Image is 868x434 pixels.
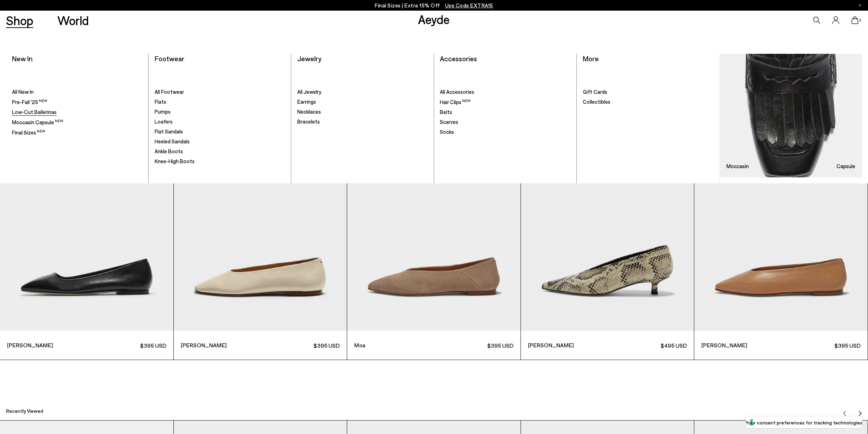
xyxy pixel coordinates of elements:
[347,99,521,331] img: Moa Suede Pointed-Toe Flats
[583,54,599,63] a: More
[347,99,521,360] div: 3 / 6
[155,138,285,145] a: Heeled Sandals
[297,54,321,63] a: Jewelry
[297,118,427,125] a: Bracelets
[297,118,320,125] span: Bracelets
[583,88,713,96] a: Gift Cards
[155,108,285,115] a: Pumps
[440,119,458,125] span: Scarves
[155,118,285,125] a: Loafers
[12,109,57,115] span: Low-Cut Ballerinas
[174,99,347,360] a: [PERSON_NAME] $395 USD
[857,411,863,416] img: svg%3E
[155,88,184,95] span: All Footwear
[155,118,173,125] span: Loafers
[842,411,847,416] img: svg%3E
[297,88,427,96] a: All Jewelry
[12,54,33,63] a: New In
[347,99,521,360] a: Moa $395 USD
[418,12,450,27] a: Aeyde
[297,98,316,105] span: Earrings
[155,98,166,105] span: Flats
[857,406,863,416] button: Next slide
[440,88,570,96] a: All Accessories
[12,88,142,96] a: All New In
[12,109,142,116] a: Low-Cut Ballerinas
[445,2,493,8] span: Navigate to /collections/ss25-final-sizes
[440,119,570,126] a: Scarves
[440,109,570,116] a: Belts
[155,88,285,96] a: All Footwear
[155,148,285,155] a: Ankle Boots
[746,419,862,426] label: Your consent preferences for tracking technologies
[297,98,427,105] a: Earrings
[608,341,687,350] span: $495 USD
[440,54,477,63] a: Accessories
[12,129,45,136] span: Final Sizes
[440,109,452,115] span: Belts
[155,148,183,154] span: Ankle Boots
[521,99,694,360] a: [PERSON_NAME] $495 USD
[87,341,166,350] span: $395 USD
[354,341,434,349] span: Moa
[155,138,190,144] span: Heeled Sandals
[694,99,868,360] div: 5 / 6
[521,99,694,331] img: Clara Pointed-Toe Pumps
[297,108,427,115] a: Necklaces
[858,18,862,22] span: 0
[155,158,285,165] a: Knee-High Boots
[583,98,610,105] span: Collectibles
[694,99,868,360] a: [PERSON_NAME] $395 USD
[781,341,861,350] span: $395 USD
[528,341,608,349] span: [PERSON_NAME]
[155,108,171,115] span: Pumps
[12,119,63,125] span: Moccasin Capsule
[57,14,89,27] a: World
[174,99,347,331] img: Kirsten Ballet Flats
[701,341,781,349] span: [PERSON_NAME]
[6,407,43,415] h2: Recently Viewed
[155,98,285,105] a: Flats
[297,88,321,95] span: All Jewelry
[440,99,471,105] span: Hair Clips
[155,128,183,135] span: Flat Sandals
[583,88,607,95] span: Gift Cards
[440,98,570,106] a: Hair Clips
[851,16,858,24] a: 0
[720,54,862,177] a: Moccasin Capsule
[155,54,184,63] a: Footwear
[297,108,321,115] span: Necklaces
[720,54,862,177] img: Mobile_e6eede4d-78b8-4bd1-ae2a-4197e375e133_900x.jpg
[694,99,868,331] img: Betty Square-Toe Ballet Flats
[6,14,33,27] a: Shop
[583,98,713,105] a: Collectibles
[375,1,493,10] p: Final Sizes | Extra 15% Off
[521,99,695,360] div: 4 / 6
[155,158,195,164] span: Knee-High Boots
[181,341,260,349] span: [PERSON_NAME]
[440,129,454,135] span: Socks
[260,341,340,350] span: $395 USD
[12,99,47,105] span: Pre-Fall '25
[12,98,142,106] a: Pre-Fall '25
[7,341,87,349] span: [PERSON_NAME]
[726,164,749,169] h3: Moccasin
[12,119,142,126] a: Moccasin Capsule
[440,88,474,95] span: All Accessories
[155,128,285,135] a: Flat Sandals
[440,129,570,136] a: Socks
[12,129,142,136] a: Final Sizes
[837,164,855,169] h3: Capsule
[12,88,34,95] span: All New In
[842,406,847,416] button: Previous slide
[434,341,513,350] span: $395 USD
[746,416,862,428] button: Your consent preferences for tracking technologies
[174,99,347,360] div: 2 / 6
